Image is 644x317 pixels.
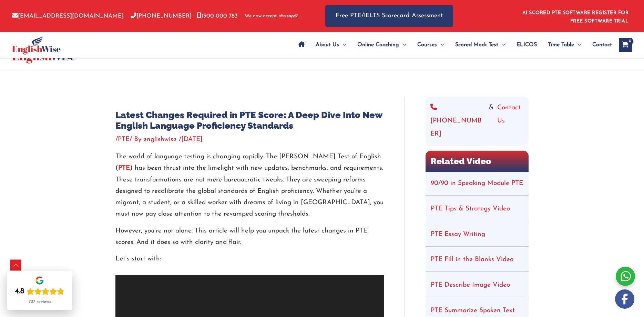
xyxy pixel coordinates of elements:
a: Scored Mock TestMenu Toggle [450,33,511,57]
img: cropped-ew-logo [12,36,61,55]
div: / / By / [115,135,384,145]
span: Menu Toggle [498,33,505,57]
a: PTE Describe Image Video [431,282,510,288]
a: [PHONE_NUMBER] [430,101,485,141]
a: About UsMenu Toggle [310,33,352,57]
aside: Header Widget 1 [518,5,632,27]
img: Afterpay-Logo [279,14,298,18]
span: Menu Toggle [574,33,581,57]
span: Online Coaching [357,33,399,57]
span: Menu Toggle [437,33,444,57]
a: PTE Tips & Strategy Video [431,206,510,212]
a: PTE Fill in the Blanks Video [431,256,513,263]
a: 90/90 in Speaking Module PTE [431,180,523,187]
span: Scored Mock Test [455,33,498,57]
span: ELICOS [517,33,537,57]
a: AI SCORED PTE SOFTWARE REGISTER FOR FREE SOFTWARE TRIAL [522,10,629,24]
span: [DATE] [181,136,203,143]
a: CoursesMenu Toggle [412,33,450,57]
span: Contact [592,33,612,57]
h1: Latest Changes Required in PTE Score: A Deep Dive Into New English Language Proficiency Standards [115,110,384,131]
a: Time TableMenu Toggle [542,33,587,57]
a: ELICOS [511,33,542,57]
a: [PHONE_NUMBER] [131,13,192,19]
a: PTE Essay Writing [431,231,485,238]
a: 1300 000 783 [197,13,238,19]
a: View Shopping Cart, empty [619,38,632,52]
span: Time Table [548,33,574,57]
a: englishwise [143,136,179,143]
p: Let’s start with: [115,253,384,265]
div: Rating: 4.8 out of 5 [15,287,64,296]
p: The world of language testing is changing rapidly. The [PERSON_NAME] Test of English ( ) has been... [115,151,384,220]
div: 727 reviews [29,299,51,305]
nav: Site Navigation: Main Menu [293,33,612,57]
span: englishwise [143,136,177,143]
a: Online CoachingMenu Toggle [352,33,412,57]
a: [EMAIL_ADDRESS][DOMAIN_NAME] [12,13,124,19]
span: About Us [316,33,339,57]
a: PTE [118,165,130,171]
div: & [430,101,524,141]
p: However, you’re not alone. This article will help you unpack the latest changes in PTE scores. An... [115,225,384,248]
a: Contact Us [497,101,524,141]
span: Courses [417,33,437,57]
span: Menu Toggle [339,33,346,57]
span: Menu Toggle [399,33,406,57]
a: PTE Summarize Spoken Text [431,307,515,314]
a: PTE [118,136,130,143]
span: We now accept [245,13,277,20]
img: white-facebook.png [615,289,634,309]
a: Free PTE/IELTS Scorecard Assessment [325,5,453,27]
a: Contact [587,33,612,57]
h2: Related Video [426,151,529,172]
div: 4.8 [15,287,24,296]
